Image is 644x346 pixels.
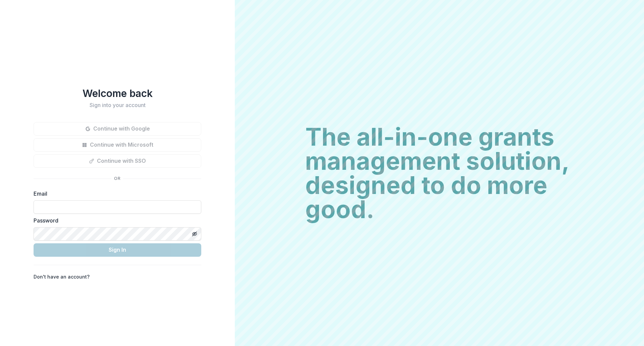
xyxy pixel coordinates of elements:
p: Don't have an account? [34,273,90,280]
button: Sign In [34,243,201,257]
button: Toggle password visibility [189,229,200,239]
label: Password [34,216,197,225]
h1: Welcome back [34,87,201,99]
label: Email [34,190,197,198]
button: Continue with SSO [34,154,201,168]
button: Continue with Microsoft [34,138,201,152]
h2: Sign into your account [34,102,201,108]
button: Continue with Google [34,122,201,136]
